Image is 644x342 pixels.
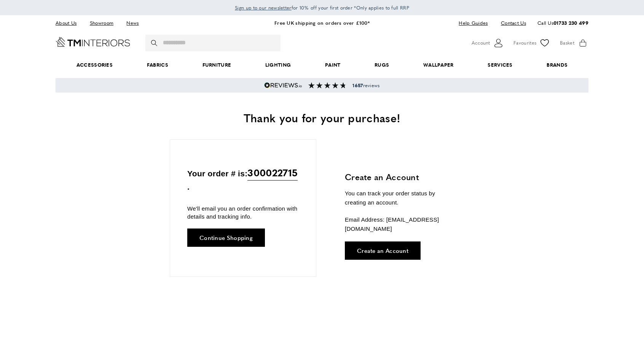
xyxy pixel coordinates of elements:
[247,165,298,181] span: 300022715
[121,18,144,28] a: News
[352,82,379,88] span: reviews
[187,205,299,221] p: We'll email you an order confirmation with details and tracking info.
[56,37,130,47] a: Go to Home page
[530,53,585,77] a: Brands
[513,37,550,49] a: Favourites
[199,235,253,240] span: Continue Shopping
[495,18,526,28] a: Contact Us
[264,82,302,88] img: Reviews.io 5 stars
[345,189,457,207] p: You can track your order status by creating an account.
[235,4,292,11] a: Sign up to our newsletter
[345,171,457,183] h3: Create an Account
[345,215,457,233] p: Email Address: [EMAIL_ADDRESS][DOMAIN_NAME]
[453,18,493,28] a: Help Guides
[406,53,470,77] a: Wallpaper
[248,53,308,77] a: Lighting
[56,18,82,28] a: About Us
[274,19,370,26] a: Free UK shipping on orders over £100*
[472,39,490,47] span: Account
[345,241,421,260] a: Create an Account
[352,82,363,89] strong: 1657
[130,53,185,77] a: Fabrics
[244,109,400,126] span: Thank you for your purchase!
[308,82,346,88] img: Reviews section
[59,53,130,77] span: Accessories
[84,18,119,28] a: Showroom
[187,229,265,247] a: Continue Shopping
[235,4,292,11] span: Sign up to our newsletter
[151,35,159,51] button: Search
[472,37,504,49] button: Customer Account
[235,4,409,11] span: for 10% off your first order *Only applies to full RRP
[187,165,299,193] p: Your order # is: .
[537,19,588,27] p: Call Us
[185,53,248,77] a: Furniture
[308,53,357,77] a: Paint
[553,19,588,26] a: 01733 230 499
[357,248,408,253] span: Create an Account
[513,39,536,47] span: Favourites
[357,53,406,77] a: Rugs
[471,53,530,77] a: Services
